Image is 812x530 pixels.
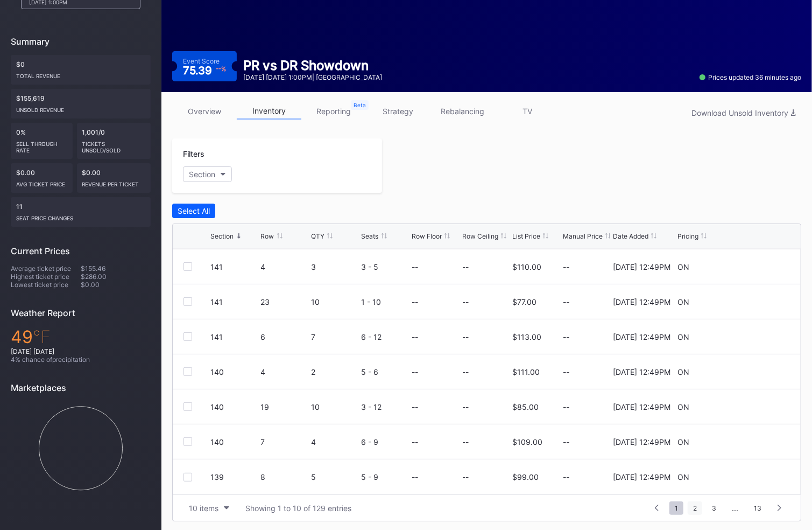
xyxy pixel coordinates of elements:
div: -- [412,367,418,376]
div: -- [563,297,611,306]
button: Download Unsold Inventory [686,106,801,120]
div: $155.46 [81,264,151,273]
div: Select All [178,206,210,215]
div: $85.00 [512,402,539,412]
div: Event Score [183,57,220,65]
div: 10 items [189,504,218,513]
div: -- [462,437,469,447]
div: 6 [261,332,309,341]
div: 1 - 10 [362,297,409,306]
div: 3 - 5 [362,262,409,271]
div: 23 [261,297,309,306]
div: 11 [11,197,151,227]
div: Download Unsold Inventory [691,108,796,117]
div: Section [210,232,234,240]
div: -- [462,262,469,271]
div: ON [677,262,689,271]
a: inventory [237,103,301,120]
div: Highest ticket price [11,273,81,281]
div: ON [677,437,689,447]
div: ON [677,472,689,482]
div: Date Added [613,232,648,240]
div: 1,001/0 [77,123,151,159]
div: -- [412,402,418,412]
div: ON [677,402,689,412]
div: 141 [210,297,258,306]
div: 4 [261,262,309,271]
div: -- [462,367,469,376]
div: ON [677,297,689,306]
div: seat price changes [16,211,145,221]
div: $113.00 [512,332,541,341]
div: 5 [311,472,359,482]
div: [DATE] 12:49PM [613,402,670,412]
div: $286.00 [81,273,151,281]
div: Revenue per ticket [82,177,146,187]
div: ON [677,367,689,376]
div: $0.00 [11,163,73,193]
span: 1 [669,501,683,515]
div: 4 % chance of precipitation [11,355,151,364]
div: 4 [261,367,309,376]
div: [DATE] 12:49PM [613,297,670,306]
a: strategy [366,103,430,120]
a: TV [495,103,560,120]
div: Row Floor [412,232,442,240]
div: 140 [210,402,258,412]
div: 7 [261,437,309,447]
div: 5 - 9 [362,472,409,482]
div: Section [189,170,215,179]
div: 141 [210,262,258,271]
div: [DATE] 12:49PM [613,367,670,376]
div: QTY [311,232,324,240]
button: Section [183,166,232,182]
div: 5 - 6 [362,367,409,376]
a: reporting [301,103,366,120]
div: $99.00 [512,472,539,482]
div: Row [261,232,274,240]
a: rebalancing [430,103,495,120]
div: List Price [512,232,540,240]
div: [DATE] [DATE] 1:00PM | [GEOGRAPHIC_DATA] [243,73,382,81]
div: Tickets Unsold/Sold [82,136,146,154]
div: 10 [311,297,359,306]
div: 4 [311,437,359,447]
span: 3 [707,501,722,515]
div: 49 [11,326,151,347]
div: Current Prices [11,246,151,256]
button: Select All [172,204,215,218]
div: -- [563,472,611,482]
div: Avg ticket price [16,177,67,187]
div: Manual Price [563,232,603,240]
div: $0.00 [77,163,151,193]
div: $0 [11,55,151,85]
div: -- % [216,66,226,72]
div: 8 [261,472,309,482]
div: 6 - 12 [362,332,409,341]
button: 10 items [183,501,235,515]
div: Summary [11,36,151,47]
div: $109.00 [512,437,542,447]
div: Prices updated 36 minutes ago [700,73,801,81]
div: 141 [210,332,258,341]
div: [DATE] 12:49PM [613,437,670,447]
div: Filters [183,149,371,158]
div: -- [462,332,469,341]
div: 140 [210,437,258,447]
span: 2 [688,501,702,515]
div: 3 - 12 [362,402,409,412]
div: ... [724,504,746,513]
div: -- [412,297,418,306]
div: -- [563,437,611,447]
div: [DATE] [DATE] [11,347,151,355]
div: -- [412,262,418,271]
div: Sell Through Rate [16,136,67,154]
div: 19 [261,402,309,412]
div: ON [677,332,689,341]
div: 6 - 9 [362,437,409,447]
a: overview [172,103,237,120]
div: -- [563,402,611,412]
div: Lowest ticket price [11,281,81,289]
div: 3 [311,262,359,271]
div: 10 [311,402,359,412]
